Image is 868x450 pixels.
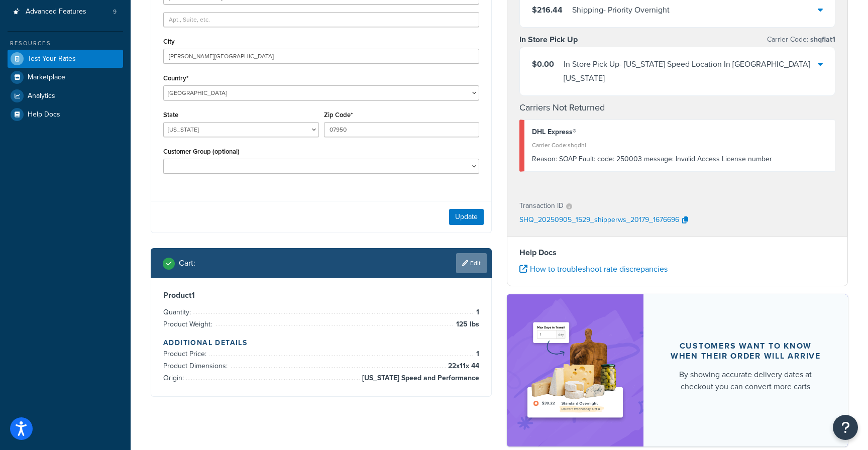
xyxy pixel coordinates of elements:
a: Advanced Features9 [8,3,123,21]
button: Update [449,209,484,225]
a: Marketplace [8,68,123,86]
span: Origin: [163,373,186,383]
li: Advanced Features [8,3,123,21]
label: Country* [163,74,188,82]
span: Product Dimensions: [163,361,230,371]
p: Carrier Code: [767,33,835,47]
label: State [163,111,178,119]
p: SHQ_20250905_1529_shipperws_20179_1676696 [519,213,679,228]
span: Advanced Features [26,8,86,16]
label: Zip Code* [324,111,353,119]
span: Help Docs [28,110,60,119]
h4: Carriers Not Returned [519,101,835,115]
div: Carrier Code: shqdhl [532,138,827,152]
div: In Store Pick Up - [US_STATE] Speed Location In [GEOGRAPHIC_DATA] [US_STATE] [564,57,818,85]
a: Help Docs [8,105,123,124]
div: Customers want to know when their order will arrive [668,341,824,361]
a: Edit [456,253,487,273]
div: DHL Express® [532,125,827,139]
span: $0.00 [532,58,554,70]
span: 9 [113,8,117,16]
div: By showing accurate delivery dates at checkout you can convert more carts [668,369,824,393]
span: Reason: [532,154,557,164]
img: feature-image-ddt-36eae7f7280da8017bfb280eaccd9c446f90b1fe08728e4019434db127062ab4.png [522,309,628,431]
a: Analytics [8,87,123,105]
input: Apt., Suite, etc. [163,12,479,27]
span: Test Your Rates [28,55,76,63]
span: Product Price: [163,349,209,359]
span: 22 x 11 x 44 [446,360,479,372]
h3: Product 1 [163,290,479,300]
span: Analytics [28,92,55,100]
label: City [163,38,175,45]
span: shqflat1 [808,34,835,45]
button: Open Resource Center [833,415,858,440]
span: 125 lbs [454,318,479,330]
p: Transaction ID [519,199,564,213]
span: 1 [474,348,479,360]
label: Customer Group (optional) [163,148,240,155]
span: Quantity: [163,307,193,317]
div: Resources [8,39,123,48]
a: Test Your Rates [8,50,123,68]
span: 1 [474,306,479,318]
a: How to troubleshoot rate discrepancies [519,263,668,275]
span: Marketplace [28,73,65,82]
span: [US_STATE] Speed and Performance [360,372,479,384]
span: $216.44 [532,4,563,16]
h2: Cart : [179,259,195,268]
span: Product Weight: [163,319,214,329]
div: Shipping - Priority Overnight [572,3,670,17]
h4: Additional Details [163,338,479,348]
div: SOAP Fault: code: 250003 message: Invalid Access License number [532,152,827,166]
h4: Help Docs [519,247,835,259]
h3: In Store Pick Up [519,35,578,45]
